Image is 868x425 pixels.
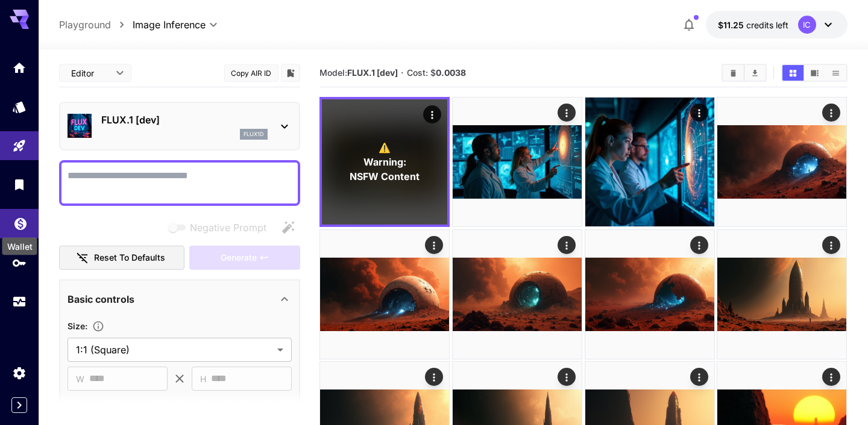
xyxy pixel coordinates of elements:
[12,177,27,192] div: Library
[823,104,841,122] div: Actions
[71,67,108,79] span: Editor
[320,230,449,359] img: 9k=
[11,397,27,413] button: Expand sidebar
[244,130,264,138] p: flux1d
[718,20,746,30] span: $11.25
[744,65,766,81] button: Download All
[12,138,27,154] div: Playground
[200,372,206,386] span: H
[363,155,406,169] span: Warning:
[558,236,576,254] div: Actions
[782,65,804,81] button: Show media in grid view
[401,66,404,80] p: ·
[823,368,841,386] div: Actions
[426,236,444,254] div: Actions
[723,65,744,81] button: Clear All
[59,246,184,270] button: Reset to defaults
[319,67,398,78] span: Model:
[379,140,391,155] span: ⚠️
[798,16,816,34] div: IC
[825,65,846,81] button: Show media in list view
[718,19,788,31] div: $11.24784
[722,64,767,82] div: Clear AllDownload All
[285,66,296,80] button: Add to library
[690,368,708,386] div: Actions
[190,220,266,235] span: Negative Prompt
[706,11,848,39] button: $11.24784IC
[585,98,714,226] img: 9k=
[68,285,292,314] div: Basic controls
[585,230,714,359] img: Z
[12,60,27,75] div: Home
[426,368,444,386] div: Actions
[690,104,708,122] div: Actions
[87,320,109,332] button: Adjust the dimensions of the generated image by specifying its width and height in pixels, or sel...
[717,98,846,226] img: 2Q==
[746,20,788,30] span: credits left
[12,255,27,270] div: API Keys
[68,321,87,331] span: Size :
[12,365,27,380] div: Settings
[347,67,398,78] b: FLUX.1 [dev]
[407,67,466,78] span: Cost: $
[453,98,582,226] img: 2Q==
[424,105,442,123] div: Actions
[558,104,576,122] div: Actions
[59,17,111,32] a: Playground
[76,372,84,386] span: W
[2,238,37,255] div: Wallet
[350,169,420,184] span: NSFW Content
[12,294,27,309] div: Usage
[166,220,276,235] span: Negative prompts are not compatible with the selected model.
[690,236,708,254] div: Actions
[453,230,582,359] img: 2Q==
[781,64,848,82] div: Show media in grid viewShow media in video viewShow media in list view
[436,67,466,78] b: 0.0038
[823,236,841,254] div: Actions
[76,343,272,357] span: 1:1 (Square)
[12,99,27,114] div: Models
[13,212,28,228] div: Wallet
[224,64,278,82] button: Copy AIR ID
[59,17,133,32] nav: breadcrumb
[133,17,206,32] span: Image Inference
[68,292,134,306] p: Basic controls
[101,113,268,127] p: FLUX.1 [dev]
[558,368,576,386] div: Actions
[68,108,292,144] div: FLUX.1 [dev]flux1d
[804,65,825,81] button: Show media in video view
[717,230,846,359] img: Z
